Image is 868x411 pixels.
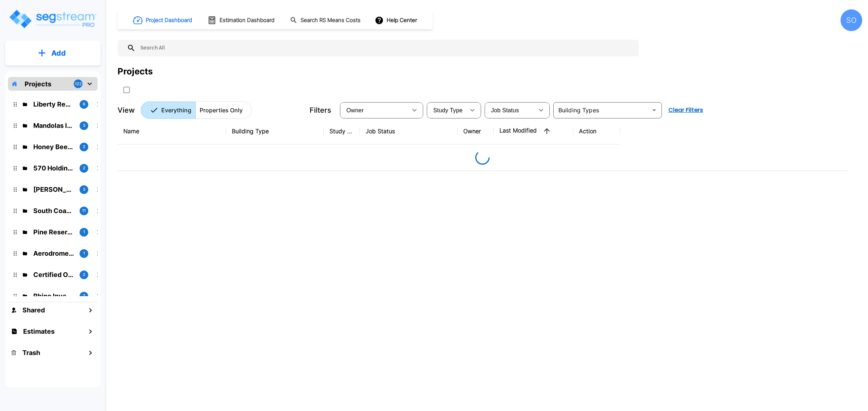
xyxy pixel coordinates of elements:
[83,101,85,107] p: 6
[360,118,458,144] th: Job Status
[136,40,635,56] input: Search All
[83,229,85,235] p: 1
[119,83,134,97] button: SelectAll
[665,103,706,117] button: Clear Filters
[83,293,85,299] p: 7
[33,185,74,194] p: Sean
[494,118,573,144] th: Last Modified
[23,326,55,336] h1: Estimates
[146,16,192,25] h1: Project Dashboard
[83,122,85,129] p: 3
[649,105,659,115] button: Open
[195,101,252,119] button: Properties Only
[324,118,360,144] th: Study Type
[75,81,82,87] p: 122
[22,305,45,315] h1: Shared
[25,79,51,89] p: Projects
[33,163,74,173] p: 570 Holdings, LLC
[33,99,74,109] p: Liberty Real Properties, LLC
[458,118,494,144] th: Owner
[83,165,85,171] p: 2
[33,121,74,130] p: Mandolas Italian Kitchen
[82,208,86,214] p: 11
[118,105,135,116] p: View
[51,48,66,59] p: Add
[200,106,243,114] p: Properties Only
[428,100,465,120] div: Select
[8,9,97,29] img: Logo
[141,101,196,119] button: Everything
[33,248,74,258] p: Aerodrome Properties
[141,101,252,119] div: Platform
[220,16,275,25] h1: Estimation Dashboard
[301,16,361,25] h1: Search RS Means Costs
[310,105,331,116] p: Filters
[226,118,324,144] th: Building Type
[118,65,153,78] div: Projects
[83,186,85,192] p: 3
[33,142,74,152] p: Honey Bee Co, LLC
[118,118,226,144] th: Name
[573,118,620,144] th: Action
[491,107,519,113] span: Job Status
[287,13,365,27] button: Search RS Means Costs
[83,272,85,278] p: 2
[83,250,85,256] p: 1
[841,9,862,31] div: SO
[130,12,196,28] button: Project Dashboard
[161,106,191,114] p: Everything
[556,105,648,115] input: Building Types
[33,206,74,216] p: South Coast Commercial
[346,107,364,113] span: Owner
[33,270,74,280] p: Certified Origins, Inc.
[83,144,85,150] p: 2
[33,291,74,301] p: Rhino Investments
[5,43,101,64] button: Add
[486,100,534,120] div: Select
[373,13,420,27] button: Help Center
[341,100,407,120] div: Select
[33,227,74,237] p: Pine Reserve
[22,348,40,358] h1: Trash
[205,13,278,28] button: Estimation Dashboard
[433,107,463,113] span: Study Type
